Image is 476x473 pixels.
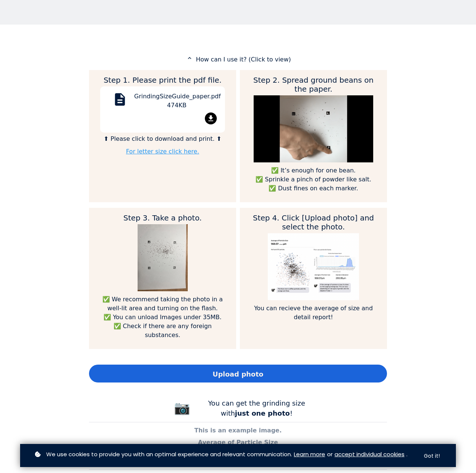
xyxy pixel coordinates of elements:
[205,112,217,124] mat-icon: file_download
[137,224,188,291] img: guide
[100,295,225,340] p: ✅ We recommend taking the photo in a well-lit area and turning on the flash. ✅ You can unload Ima...
[251,304,376,322] p: You can recieve the average of size and detail report!
[33,450,413,458] p: or .
[100,134,225,143] p: ⬆ Please click to download and print. ⬆
[100,76,225,85] h2: Step 1. Please print the pdf file.
[89,438,387,447] p: Average of Particle Size
[251,166,376,193] p: ✅ It’s enough for one bean. ✅ Sprinkle a pinch of powder like salt. ✅ Dust fines on each marker.
[126,148,199,155] a: For letter size click here.
[185,55,194,61] mat-icon: expand_less
[111,92,129,110] mat-icon: description
[89,426,387,435] p: This is an example image.
[46,450,292,458] span: We use cookies to provide you with an optimal experience and relevant communication.
[251,213,376,231] h2: Step 4. Click [Upload photo] and select the photo.
[334,450,404,458] a: accept individual cookies
[134,92,219,112] div: GrindingSizeGuide_paper.pdf 474KB
[417,449,447,463] button: Got it!
[100,213,225,222] h2: Step 3. Take a photo.
[254,95,373,162] img: guide
[174,400,190,415] span: 📷
[251,76,376,93] h2: Step 2. Spread ground beans on the paper.
[235,409,290,417] b: just one photo
[89,55,387,64] p: How can I use it? (Click to view)
[201,398,312,418] div: You can get the grinding size with !
[213,369,263,379] span: Upload photo
[268,233,359,300] img: guide
[294,450,325,458] a: Learn more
